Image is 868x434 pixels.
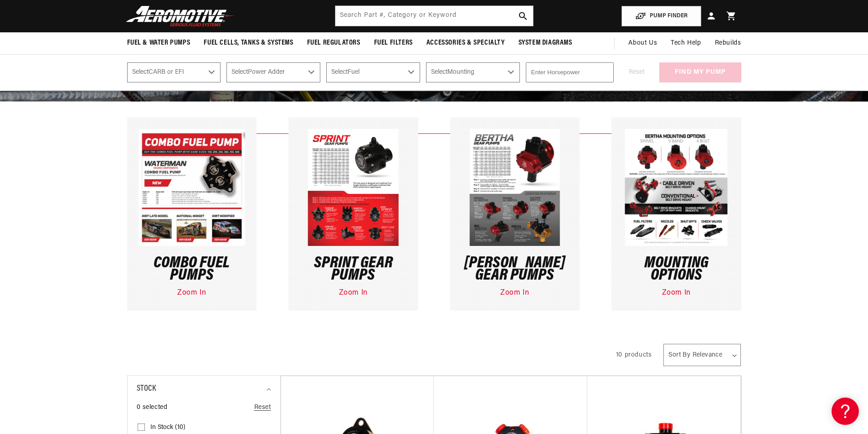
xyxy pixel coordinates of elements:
summary: Fuel Cells, Tanks & Systems [197,32,300,54]
select: CARB or EFI [127,62,221,82]
summary: Stock (0 selected) [137,376,271,403]
summary: Fuel Regulators [300,32,367,54]
a: Zoom In [662,289,691,296]
img: Aeromotive [123,5,237,27]
h3: Mounting Options [623,257,730,282]
a: About Us [621,32,664,54]
summary: Rebuilds [708,32,748,54]
select: Fuel [326,62,420,82]
summary: Fuel Filters [367,32,420,54]
a: Zoom In [339,289,368,296]
span: Fuel Filters [374,38,413,48]
input: Enter Horsepower [526,62,614,82]
select: Mounting [426,62,520,82]
span: Fuel Cells, Tanks & Systems [204,38,293,48]
span: Stock [137,383,156,396]
span: 10 products [616,352,652,358]
span: Rebuilds [715,38,741,48]
select: Power Adder [226,62,320,82]
a: Reset [254,403,271,413]
summary: Accessories & Specialty [420,32,512,54]
span: Fuel & Water Pumps [127,38,190,48]
span: Fuel Regulators [307,38,360,48]
span: 0 selected [137,403,168,413]
span: System Diagrams [519,38,572,48]
span: Tech Help [671,38,701,48]
summary: System Diagrams [512,32,579,54]
a: Zoom In [177,289,206,296]
input: Search by Part Number, Category or Keyword [335,6,533,26]
span: About Us [628,40,657,46]
h3: [PERSON_NAME] Gear Pumps [462,257,569,282]
a: Zoom In [500,289,529,296]
h3: Combo Fuel Pumps [139,257,246,282]
summary: Tech Help [664,32,708,54]
button: search button [513,6,533,26]
span: Accessories & Specialty [426,38,505,48]
span: In stock (10) [150,424,185,432]
summary: Fuel & Water Pumps [120,32,197,54]
h3: Sprint Gear Pumps [300,257,407,282]
button: PUMP FINDER [621,6,701,26]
